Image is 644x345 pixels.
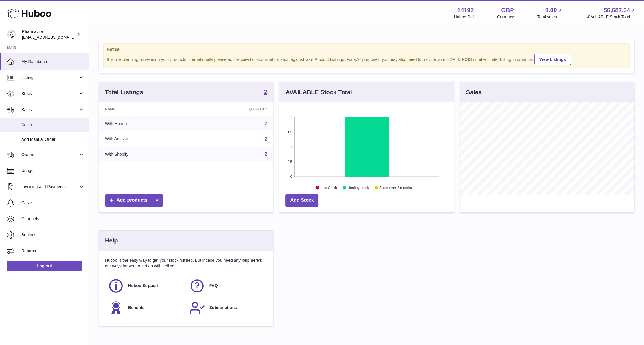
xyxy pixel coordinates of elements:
a: 2 [264,89,267,96]
div: If you're planning on sending your products internationally please add required customs informati... [107,53,626,65]
h3: AVAILABLE Stock Total [285,88,352,96]
a: View Listings [534,54,571,65]
a: 0.00 Total sales [537,6,563,20]
span: Listings [21,75,78,81]
a: 2 [264,152,267,157]
text: Healthy stock [348,186,369,190]
span: Subscriptions [209,305,237,311]
span: AVAILABLE Stock Total [587,14,637,20]
span: Stock [21,91,78,97]
span: Huboo Support [128,283,158,289]
div: Huboo Ref [454,14,474,20]
a: Subscriptions [189,300,264,316]
span: FAQ [209,283,218,289]
th: Quantity [194,102,273,116]
span: Invoicing and Payments [21,184,78,190]
text: 0 [290,175,292,178]
img: matt.simic@pharmavita.uk [7,30,16,39]
a: Add Stock [285,194,318,207]
span: Usage [21,168,84,174]
td: With Amazon [99,131,194,147]
span: Total sales [537,14,563,20]
td: With Shopify [99,146,194,162]
a: FAQ [189,278,264,294]
a: 56,687.34 AVAILABLE Stock Total [587,6,637,20]
text: Stock over 2 months [379,186,412,190]
a: Huboo Support [108,278,183,294]
span: Channels [21,216,84,222]
span: My Dashboard [21,59,84,64]
p: Huboo is the easy way to get your stock fulfilled. But incase you need any help here's our ways f... [105,258,267,269]
strong: 14192 [457,6,474,14]
span: Sales [21,107,78,113]
span: Orders [21,152,78,157]
a: 2 [264,136,267,141]
h3: Sales [466,88,482,96]
span: [EMAIL_ADDRESS][DOMAIN_NAME] [22,35,87,40]
text: 0.5 [288,160,292,163]
span: Benefits [128,305,144,311]
strong: Notice [107,47,626,52]
span: Sales [21,122,84,128]
span: Add Manual Order [21,137,84,142]
text: 2 [290,115,292,119]
text: 1 [290,145,292,149]
a: Benefits [108,300,183,316]
span: Returns [21,248,84,254]
a: Log out [7,261,82,271]
h3: Help [105,237,118,245]
a: Add products [105,194,163,207]
span: Cases [21,200,84,206]
td: With Huboo [99,116,194,131]
text: Low Stock [321,186,337,190]
th: Name [99,102,194,116]
span: 56,687.34 [604,6,630,14]
span: 0.00 [545,6,557,14]
h3: Total Listings [105,88,143,96]
text: 1.5 [288,130,292,134]
div: Currency [497,14,514,20]
span: Settings [21,232,84,238]
a: 2 [264,121,267,126]
strong: GBP [501,6,514,14]
div: Pharmavita [22,29,76,40]
strong: 2 [264,89,267,95]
